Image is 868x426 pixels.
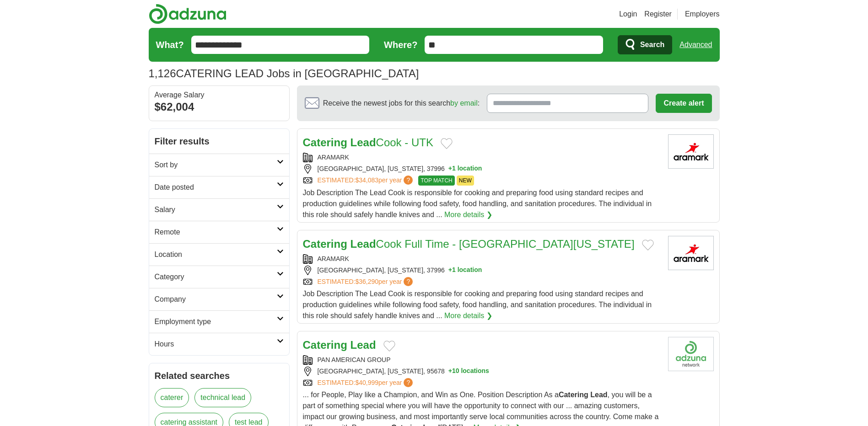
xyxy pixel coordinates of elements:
[656,94,712,113] button: Create alert
[441,138,453,149] button: Add to favorite jobs
[668,236,714,270] img: Aramark logo
[303,238,635,250] a: Catering LeadCook Full Time - [GEOGRAPHIC_DATA][US_STATE]
[155,294,277,305] h2: Company
[355,176,378,184] span: $34,083
[350,238,376,250] strong: Lead
[590,391,607,399] strong: Lead
[155,316,277,327] h2: Employment type
[355,379,378,386] span: $40,999
[444,310,492,321] a: More details ❯
[149,333,289,355] a: Hours
[149,221,289,243] a: Remote
[642,240,654,250] button: Add to favorite jobs
[149,266,289,288] a: Category
[303,266,661,275] div: [GEOGRAPHIC_DATA], [US_STATE], 37996
[194,388,251,407] a: technical lead
[668,134,714,169] img: Aramark logo
[448,266,452,275] span: +
[155,99,284,115] div: $62,004
[318,255,349,262] a: ARAMARK
[668,337,714,371] img: Company logo
[350,136,376,149] strong: Lead
[303,355,661,365] div: PAN AMERICAN GROUP
[155,160,277,170] h2: Sort by
[450,99,478,107] a: by email
[350,339,376,351] strong: Lead
[318,277,415,287] a: ESTIMATED:$36,290per year?
[640,36,664,54] span: Search
[155,369,284,383] h2: Related searches
[155,388,189,407] a: caterer
[618,35,672,54] button: Search
[155,204,277,215] h2: Salary
[303,339,347,351] strong: Catering
[149,176,289,198] a: Date posted
[383,341,395,351] button: Add to favorite jobs
[384,38,417,52] label: Where?
[448,164,482,174] button: +1 location
[156,38,184,52] label: What?
[679,36,712,54] a: Advanced
[559,391,588,399] strong: Catering
[318,154,349,161] a: ARAMARK
[303,189,652,218] span: Job Description The Lead Cook is responsible for cooking and preparing food using standard recipe...
[303,290,652,319] span: Job Description The Lead Cook is responsible for cooking and preparing food using standard recipe...
[318,176,415,186] a: ESTIMATED:$34,083per year?
[644,9,672,20] a: Register
[318,378,415,388] a: ESTIMATED:$40,999per year?
[404,277,413,286] span: ?
[149,154,289,176] a: Sort by
[303,367,661,376] div: [GEOGRAPHIC_DATA], [US_STATE], 95678
[404,176,413,185] span: ?
[323,98,480,109] span: Receive the newest jobs for this search :
[155,227,277,238] h2: Remote
[149,67,419,80] h1: CATERING LEAD Jobs in [GEOGRAPHIC_DATA]
[444,209,492,220] a: More details ❯
[155,249,277,260] h2: Location
[149,4,226,24] img: Adzuna logo
[303,136,433,149] a: Catering LeadCook - UTK
[457,176,474,186] span: NEW
[155,272,277,282] h2: Category
[303,164,661,174] div: [GEOGRAPHIC_DATA], [US_STATE], 37996
[149,310,289,333] a: Employment type
[303,136,347,149] strong: Catering
[448,367,489,376] button: +10 locations
[149,198,289,221] a: Salary
[155,339,277,350] h2: Hours
[448,367,452,376] span: +
[303,339,376,351] a: Catering Lead
[155,91,284,99] div: Average Salary
[619,9,637,20] a: Login
[404,378,413,387] span: ?
[149,288,289,310] a: Company
[448,164,452,174] span: +
[149,65,176,82] span: 1,126
[303,238,347,250] strong: Catering
[685,9,720,20] a: Employers
[155,182,277,193] h2: Date posted
[149,129,289,154] h2: Filter results
[448,266,482,275] button: +1 location
[418,176,454,186] span: TOP MATCH
[149,243,289,266] a: Location
[355,278,378,285] span: $36,290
